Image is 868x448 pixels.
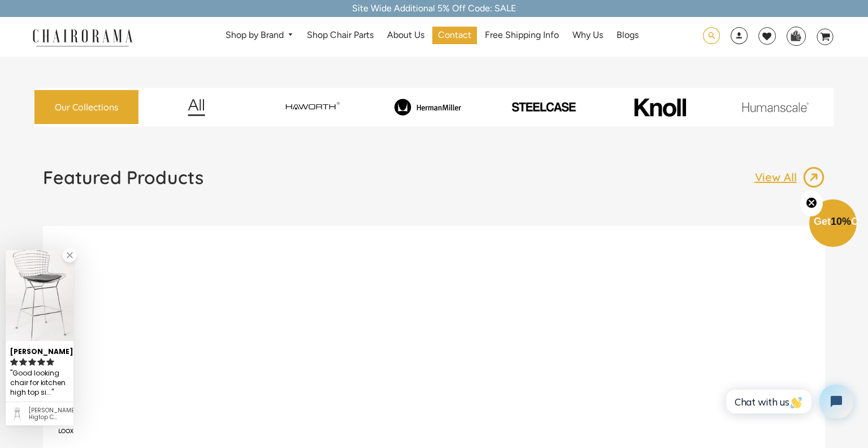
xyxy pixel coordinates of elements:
span: Blogs [617,29,639,41]
img: image_11.png [719,102,831,112]
nav: DesktopNavigation [187,27,677,48]
a: Why Us [567,27,609,44]
svg: rating icon full [28,358,36,366]
span: 10% [831,216,851,227]
img: image_13.png [802,166,825,189]
img: image_12.png [165,99,228,116]
span: Get Off [814,216,866,227]
button: Close teaser [800,190,823,216]
img: PHOTO-2024-07-09-00-53-10-removebg-preview.png [488,101,600,113]
svg: rating icon full [37,358,45,366]
a: Featured Products [43,166,203,198]
div: Get10%OffClose teaser [809,200,857,248]
span: Contact [438,29,471,41]
span: Free Shipping Info [485,29,559,41]
svg: rating icon full [10,358,18,366]
div: [PERSON_NAME] [10,343,69,357]
a: Blogs [611,27,644,44]
iframe: Tidio Chat [714,375,863,428]
span: Why Us [572,29,603,41]
img: WhatsApp_Image_2024-07-12_at_16.23.01.webp [787,27,805,44]
span: Shop Chair Parts [307,29,374,41]
p: View All [755,170,802,185]
a: Our Collections [34,90,138,125]
svg: rating icon full [19,358,27,366]
span: About Us [387,29,424,41]
a: View All [755,166,825,189]
h1: Featured Products [43,166,203,189]
svg: rating icon full [46,358,54,366]
img: image_7_14f0750b-d084-457f-979a-a1ab9f6582c4.png [257,95,368,119]
a: Shop by Brand [220,27,300,44]
img: Jenny G. review of Harry Bertioa Higtop Chair (Renewed) [6,250,73,341]
img: image_8_173eb7e0-7579-41b4-bc8e-4ba0b8ba93e8.png [372,99,484,116]
div: Harry Bertioa Higtop Chair (Renewed) [29,407,69,421]
img: chairorama [26,27,139,47]
a: Free Shipping Info [479,27,565,44]
a: About Us [381,27,430,44]
img: image_10_1.png [609,97,711,118]
a: Shop Chair Parts [301,27,379,44]
a: Contact [432,27,477,44]
div: Good looking chair for kitchen high top sittings. [10,368,69,399]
